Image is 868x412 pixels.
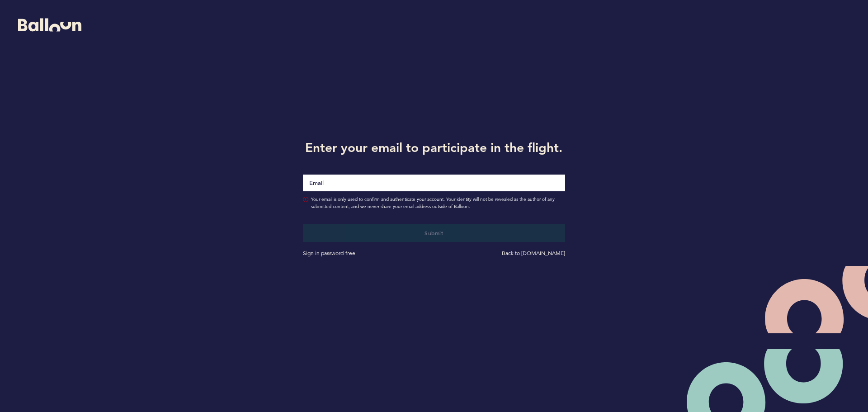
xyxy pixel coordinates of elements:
input: Email [303,175,565,191]
a: Sign in password-free [303,250,355,256]
h1: Enter your email to participate in the flight. [296,138,572,156]
button: Submit [303,224,565,242]
span: Your email is only used to confirm and authenticate your account. Your identity will not be revea... [311,196,565,210]
span: Submit [425,229,443,237]
a: Back to [DOMAIN_NAME] [502,250,565,256]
